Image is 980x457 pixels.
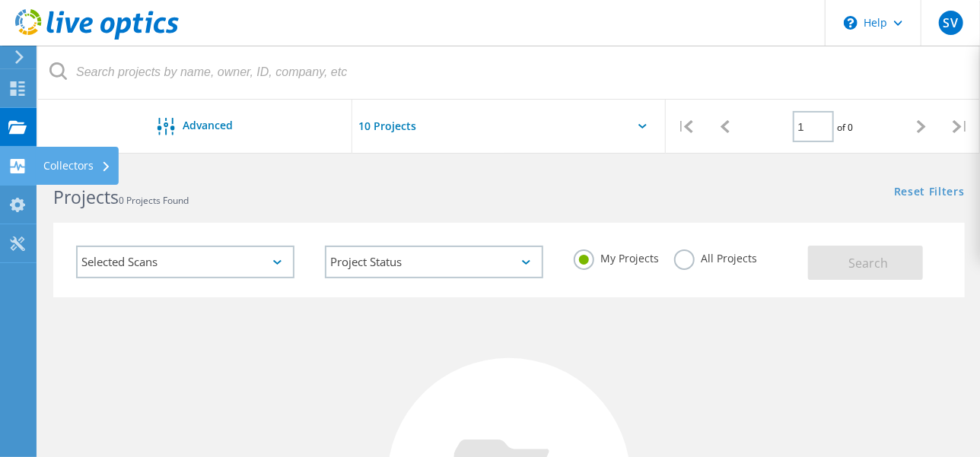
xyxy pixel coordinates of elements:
[666,100,705,154] div: |
[894,186,965,199] a: Reset Filters
[943,17,958,29] span: SV
[674,249,757,264] label: All Projects
[183,120,233,131] span: Advanced
[43,160,111,171] div: Collectors
[940,100,980,154] div: |
[844,16,857,30] svg: \n
[53,185,119,209] b: Projects
[838,121,854,134] span: of 0
[325,246,543,278] div: Project Status
[808,246,923,280] button: Search
[574,249,659,264] label: My Projects
[15,32,179,43] a: Live Optics Dashboard
[76,246,294,278] div: Selected Scans
[848,255,888,271] span: Search
[119,194,189,207] span: 0 Projects Found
